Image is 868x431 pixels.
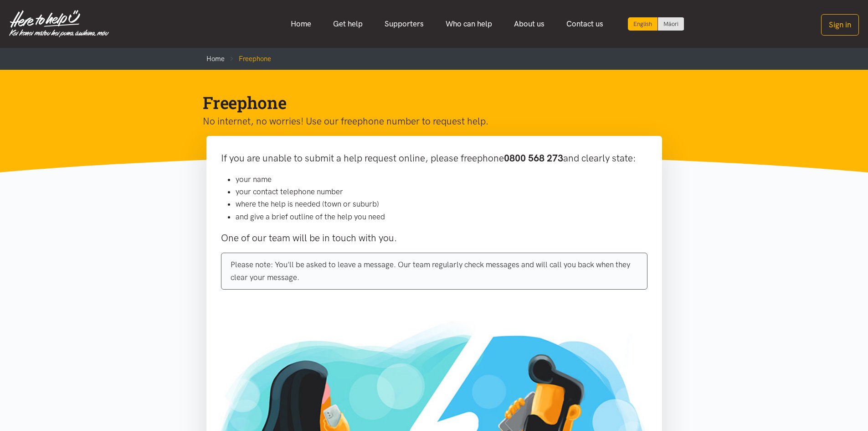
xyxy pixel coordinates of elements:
div: Language toggle [628,17,684,31]
li: Freephone [225,53,271,64]
div: Current language [628,17,658,31]
a: Who can help [435,14,503,34]
a: Supporters [374,14,435,34]
b: 0800 568 273 [504,152,563,164]
a: Switch to Te Reo Māori [658,17,684,31]
h1: Freephone [203,92,651,114]
li: where the help is needed (town or suburb) [236,198,647,210]
a: Home [206,55,225,63]
a: About us [503,14,555,34]
li: your name [236,173,647,186]
a: Get help [322,14,374,34]
p: One of our team will be in touch with you. [221,230,647,246]
a: Contact us [555,14,614,34]
li: and give a brief outline of the help you need [236,211,647,223]
li: your contact telephone number [236,186,647,198]
button: Sign in [821,14,859,36]
div: Please note: You'll be asked to leave a message. Our team regularly check messages and will call ... [221,253,647,289]
img: Home [9,10,109,37]
p: No internet, no worries! Use our freephone number to request help. [203,114,651,129]
p: If you are unable to submit a help request online, please freephone and clearly state: [221,151,647,166]
a: Home [280,14,322,34]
